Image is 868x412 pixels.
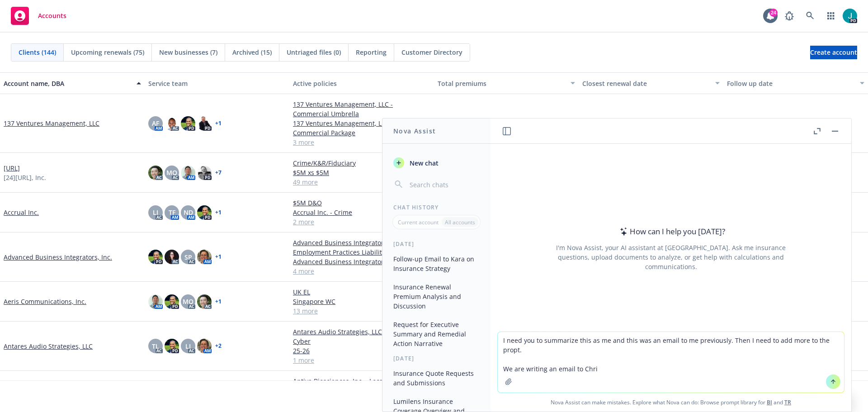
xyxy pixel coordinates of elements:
[165,339,179,353] img: photo
[289,72,434,94] button: Active policies
[390,251,483,276] button: Follow-up Email to Kara on Insurance Strategy
[579,72,723,94] button: Closest renewal date
[723,72,868,94] button: Follow up date
[390,317,483,351] button: Request for Executive Summary and Remedial Action Narrative
[215,299,222,304] a: + 1
[19,47,56,57] span: Clients (144)
[382,355,491,362] div: [DATE]
[215,170,222,175] a: + 7
[293,287,430,297] a: UK EL
[4,118,99,128] a: 137 Ventures Management, LLC
[293,297,430,306] a: Singapore WC
[181,166,195,180] img: photo
[183,297,193,306] span: MQ
[434,72,579,94] button: Total premiums
[293,346,430,355] a: 25-26
[232,47,272,57] span: Archived (15)
[498,332,844,393] textarea: I need you to summarize this as me and this was an email to me previously. Then I need to add mor...
[293,238,430,257] a: Advanced Business Integrators, Inc. - Employment Practices Liability
[4,163,20,173] a: [URL]
[293,79,430,88] div: Active policies
[185,341,191,351] span: LI
[152,118,159,128] span: AF
[408,158,439,168] span: New chat
[769,9,778,17] div: 24
[197,339,212,353] img: photo
[197,166,212,180] img: photo
[390,155,483,171] button: New chat
[398,218,439,226] p: Current account
[390,279,483,313] button: Insurance Renewal Premium Analysis and Discussion
[293,376,430,386] a: Antiva Biosciences, Inc. - Local Placement
[197,294,212,309] img: photo
[293,355,430,365] a: 1 more
[356,47,387,57] span: Reporting
[4,208,39,217] a: Accrual Inc.
[4,252,112,262] a: Advanced Business Integrators, Inc.
[169,208,175,217] span: TF
[215,121,222,126] a: + 1
[197,250,212,264] img: photo
[843,9,857,23] img: photo
[382,204,491,211] div: Chat History
[390,366,483,390] button: Insurance Quote Requests and Submissions
[293,198,430,208] a: $5M D&O
[38,12,66,19] span: Accounts
[810,46,857,59] a: Create account
[582,79,710,88] div: Closest renewal date
[148,294,163,309] img: photo
[445,218,475,226] p: All accounts
[293,306,430,316] a: 13 more
[293,266,430,276] a: 4 more
[184,252,192,262] span: SP
[293,217,430,227] a: 2 more
[152,341,159,351] span: TL
[810,44,857,61] span: Create account
[4,79,131,88] div: Account name, DBA
[148,250,163,264] img: photo
[197,116,212,131] img: photo
[382,240,491,248] div: [DATE]
[408,178,480,191] input: Search chats
[293,208,430,217] a: Accrual Inc. - Crime
[494,393,848,412] span: Nova Assist can make mistakes. Explore what Nova can do: Browse prompt library for and
[166,168,177,177] span: MQ
[165,250,179,264] img: photo
[293,168,430,177] a: $5M xs $5M
[215,343,222,349] a: + 2
[293,99,430,118] a: 137 Ventures Management, LLC - Commercial Umbrella
[293,327,430,346] a: Antares Audio Strategies, LLC - E&O with Cyber
[293,158,430,168] a: Crime/K&R/Fiduciary
[780,7,798,25] a: Report a Bug
[148,79,286,88] div: Service team
[184,208,193,217] span: ND
[293,118,430,137] a: 137 Ventures Management, LLC - Commercial Package
[784,398,791,406] a: TR
[767,398,772,406] a: BI
[293,177,430,187] a: 49 more
[215,210,222,215] a: + 1
[4,173,46,182] span: [24][URL], Inc.
[7,3,70,28] a: Accounts
[145,72,289,94] button: Service team
[401,47,462,57] span: Customer Directory
[727,79,854,88] div: Follow up date
[287,47,341,57] span: Untriaged files (0)
[801,7,819,25] a: Search
[197,205,212,220] img: photo
[4,341,93,351] a: Antares Audio Strategies, LLC
[393,126,436,136] h1: Nova Assist
[181,116,195,131] img: photo
[4,297,86,306] a: Aeris Communications, Inc.
[215,254,222,260] a: + 1
[159,47,217,57] span: New businesses (7)
[165,294,179,309] img: photo
[71,47,144,57] span: Upcoming renewals (75)
[822,7,840,25] a: Switch app
[153,208,158,217] span: LI
[293,257,430,266] a: Advanced Business Integrators, Inc. - Cyber
[544,243,798,271] div: I'm Nova Assist, your AI assistant at [GEOGRAPHIC_DATA]. Ask me insurance questions, upload docum...
[165,116,179,131] img: photo
[148,166,163,180] img: photo
[293,137,430,147] a: 3 more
